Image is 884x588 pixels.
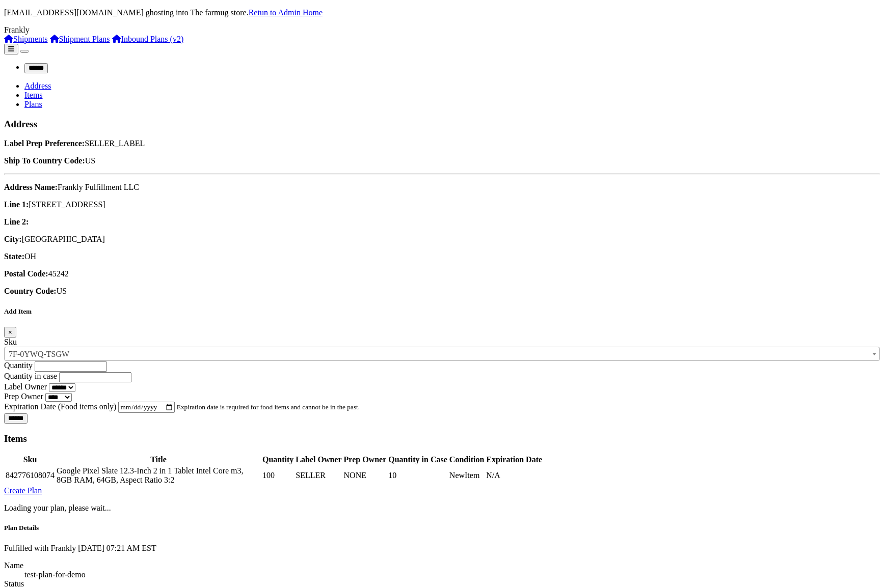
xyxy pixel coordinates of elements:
span: Pro Sanitize Hand Sanitizer, 8 oz Bottles, 1 Carton, 12 bottles each Carton [5,347,879,361]
td: SELLER [295,466,342,485]
a: Plans [24,100,42,108]
a: Retun to Admin Home [249,8,323,17]
th: Sku [5,455,55,465]
a: Shipments [4,35,48,43]
p: 45242 [4,269,880,278]
label: Expiration Date (Food items only) [4,402,116,411]
a: Address [24,81,51,90]
th: Quantity in Case [388,455,448,465]
p: [GEOGRAPHIC_DATA] [4,235,880,244]
span: Fulfilled with Frankly [DATE] 07:21 AM EST [4,544,156,552]
p: US [4,287,880,296]
p: [EMAIL_ADDRESS][DOMAIN_NAME] ghosting into The farmug store. [4,8,880,17]
td: 842776108074 [5,466,55,485]
h3: Address [4,119,880,130]
h5: Plan Details [4,524,371,532]
span: Pro Sanitize Hand Sanitizer, 8 oz Bottles, 1 Carton, 12 bottles each Carton [4,347,880,361]
strong: Country Code: [4,287,57,295]
td: 10 [388,466,448,485]
button: Close [4,327,16,338]
strong: Line 2: [4,217,29,226]
strong: Address Name: [4,183,58,191]
th: Title [56,455,261,465]
th: Label Owner [295,455,342,465]
a: Create Plan [4,486,42,495]
a: Shipment Plans [50,35,110,43]
small: Expiration date is required for food items and cannot be in the past. [177,403,360,411]
strong: State: [4,252,24,261]
h3: Items [4,433,880,444]
p: Loading your plan, please wait... [4,503,880,513]
button: Toggle navigation [20,50,29,53]
span: × [8,328,12,336]
td: N/A [486,466,543,485]
label: Prep Owner [4,392,43,401]
a: Items [24,91,43,99]
strong: Line 1: [4,200,29,209]
th: Prep Owner [343,455,387,465]
th: Condition [449,455,485,465]
h5: Add Item [4,307,880,316]
strong: Postal Code: [4,269,48,278]
td: 100 [262,466,294,485]
strong: City: [4,235,22,243]
th: Quantity [262,455,294,465]
label: Sku [4,338,17,346]
strong: Label Prep Preference: [4,139,85,148]
td: NONE [343,466,387,485]
p: Frankly Fulfillment LLC [4,183,880,192]
label: Quantity [4,361,33,370]
strong: Ship To Country Code: [4,156,85,165]
p: OH [4,252,880,261]
p: SELLER_LABEL [4,139,880,148]
div: Frankly [4,25,880,35]
a: Inbound Plans (v2) [112,35,184,43]
label: Label Owner [4,382,47,391]
dt: Name [4,561,371,570]
p: US [4,156,880,165]
dd: test-plan-for-demo [24,570,371,579]
label: Quantity in case [4,372,57,380]
td: NewItem [449,466,485,485]
td: Google Pixel Slate 12.3-Inch 2 in 1 Tablet Intel Core m3, 8GB RAM, 64GB, Aspect Ratio 3:2 [56,466,261,485]
p: [STREET_ADDRESS] [4,200,880,209]
th: Expiration Date [486,455,543,465]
